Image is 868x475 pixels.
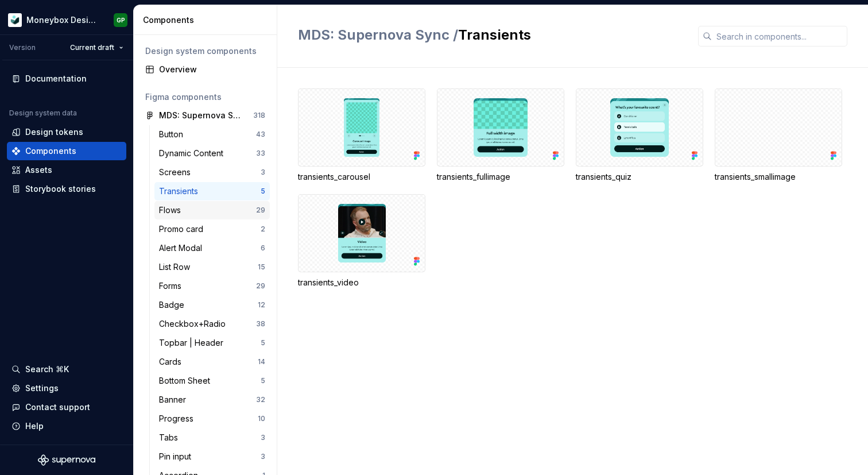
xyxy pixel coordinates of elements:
a: Promo card2 [154,220,270,238]
div: transients_smallimage [715,88,842,183]
a: Badge12 [154,296,270,314]
div: transients_quiz [576,88,703,183]
div: 3 [261,452,265,461]
a: Cards14 [154,353,270,371]
div: transients_fullimage [437,171,564,183]
div: Figma components [145,91,265,103]
div: Design system components [145,45,265,57]
div: 318 [253,111,265,120]
div: transients_smallimage [715,171,842,183]
div: Alert Modal [159,242,207,254]
div: 43 [256,130,265,139]
h2: Transients [298,26,684,44]
div: 10 [258,414,265,423]
div: Moneybox Design System [26,14,100,26]
div: transients_carousel [298,171,425,183]
span: Current draft [70,43,114,52]
input: Search in components... [712,26,847,47]
div: Storybook stories [25,183,96,195]
a: Settings [7,379,126,397]
div: Banner [159,394,191,406]
div: Documentation [25,73,87,84]
div: 33 [256,149,265,158]
div: Design tokens [25,126,83,138]
div: Design system data [9,109,77,118]
a: MDS: Supernova Sync318 [141,106,270,125]
div: Pin input [159,451,196,462]
a: Bottom Sheet5 [154,372,270,390]
div: 5 [261,338,265,347]
div: Components [25,145,76,157]
div: Overview [159,64,265,75]
div: MDS: Supernova Sync [159,110,245,121]
a: Pin input3 [154,447,270,466]
div: Checkbox+Radio [159,318,230,330]
div: Badge [159,299,189,311]
button: Help [7,417,126,435]
div: Promo card [159,223,208,235]
div: 5 [261,187,265,196]
a: Forms29 [154,277,270,295]
a: Assets [7,161,126,179]
div: 15 [258,262,265,272]
div: Contact support [25,401,90,413]
div: Help [25,420,44,432]
div: transients_fullimage [437,88,564,183]
div: Search ⌘K [25,364,69,375]
a: Banner32 [154,391,270,409]
a: Tabs3 [154,428,270,447]
div: Version [9,43,36,52]
a: Documentation [7,69,126,88]
a: List Row15 [154,258,270,276]
a: Screens3 [154,163,270,181]
div: 38 [256,319,265,329]
div: List Row [159,261,195,273]
a: Button43 [154,125,270,144]
div: Flows [159,204,185,216]
div: transients_carousel [298,88,425,183]
a: Components [7,142,126,160]
div: Assets [25,164,52,176]
a: Topbar | Header5 [154,334,270,352]
div: Topbar | Header [159,337,228,349]
button: Moneybox Design SystemGP [2,7,131,32]
div: 3 [261,168,265,177]
div: Components [143,14,272,26]
div: Forms [159,280,186,292]
div: transients_video [298,277,425,288]
div: 6 [261,244,265,253]
a: Alert Modal6 [154,239,270,257]
div: Progress [159,413,198,424]
svg: Supernova Logo [38,454,95,466]
span: MDS: Supernova Sync / [298,26,458,43]
div: 14 [258,357,265,366]
button: Current draft [65,40,129,56]
button: Contact support [7,398,126,416]
div: 12 [258,300,265,310]
div: transients_quiz [576,171,703,183]
div: Bottom Sheet [159,375,215,387]
div: 29 [256,206,265,215]
a: Transients5 [154,182,270,200]
a: Progress10 [154,410,270,428]
div: Cards [159,356,186,368]
div: 5 [261,376,265,385]
div: Screens [159,167,195,178]
div: Transients [159,186,203,197]
a: Flows29 [154,201,270,219]
div: Settings [25,383,59,394]
div: Tabs [159,432,183,443]
img: 9de6ca4a-8ec4-4eed-b9a2-3d312393a40a.png [8,13,22,27]
a: Dynamic Content33 [154,144,270,163]
div: GP [117,16,125,25]
a: Design tokens [7,123,126,141]
div: 29 [256,281,265,291]
button: Search ⌘K [7,360,126,379]
div: Button [159,129,188,140]
a: Storybook stories [7,180,126,198]
div: 32 [256,395,265,404]
div: transients_video [298,194,425,288]
a: Overview [141,60,270,79]
div: 3 [261,433,265,442]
